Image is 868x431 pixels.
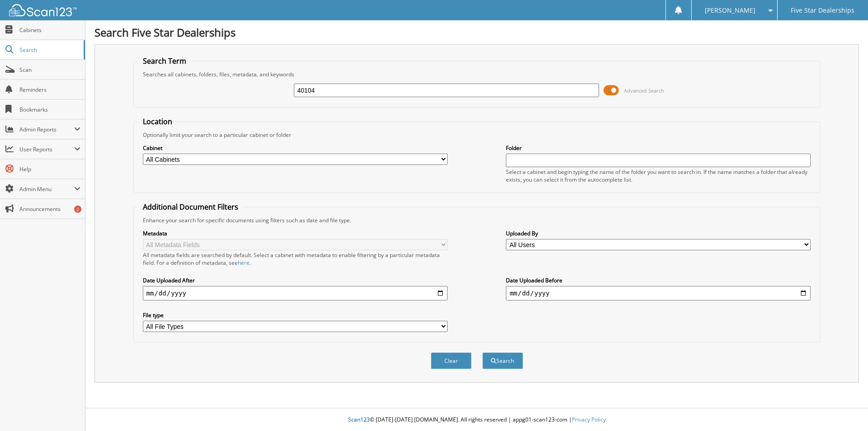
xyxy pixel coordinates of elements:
label: Date Uploaded After [143,276,448,284]
label: File type [143,311,448,319]
img: scan123-logo-white.svg [9,4,77,16]
legend: Search Term [138,56,191,66]
a: here [238,259,250,267]
span: Bookmarks [19,106,80,113]
span: Admin Reports [19,126,74,133]
button: Clear [431,352,472,369]
span: User Reports [19,145,74,153]
span: Admin Menu [19,185,74,193]
legend: Additional Document Filters [138,202,243,212]
div: Searches all cabinets, folders, files, metadata, and keywords [138,70,816,78]
label: Cabinet [143,144,448,152]
label: Metadata [143,230,448,237]
label: Folder [506,144,811,152]
a: Privacy Policy [572,416,606,423]
button: Search [482,352,523,369]
span: Scan123 [348,416,370,423]
iframe: Chat Widget [823,388,868,431]
span: [PERSON_NAME] [705,8,755,13]
label: Date Uploaded Before [506,276,811,284]
div: All metadata fields are searched by default. Select a cabinet with metadata to enable filtering b... [143,251,448,267]
h1: Search Five Star Dealerships [94,25,859,40]
span: Five Star Dealerships [791,8,854,13]
div: © [DATE]-[DATE] [DOMAIN_NAME]. All rights reserved | appg01-scan123-com | [85,409,868,431]
span: Cabinets [19,26,80,34]
span: Advanced Search [624,87,664,94]
legend: Location [138,117,177,126]
span: Search [19,46,79,54]
span: Scan [19,66,80,74]
input: start [143,286,448,300]
div: Select a cabinet and begin typing the name of the folder you want to search in. If the name match... [506,168,811,183]
label: Uploaded By [506,230,811,237]
div: 2 [74,206,81,213]
div: Enhance your search for specific documents using filters such as date and file type. [138,216,816,224]
span: Help [19,165,80,173]
span: Announcements [19,205,80,213]
span: Reminders [19,86,80,94]
input: end [506,286,811,300]
div: Optionally limit your search to a particular cabinet or folder [138,131,816,139]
